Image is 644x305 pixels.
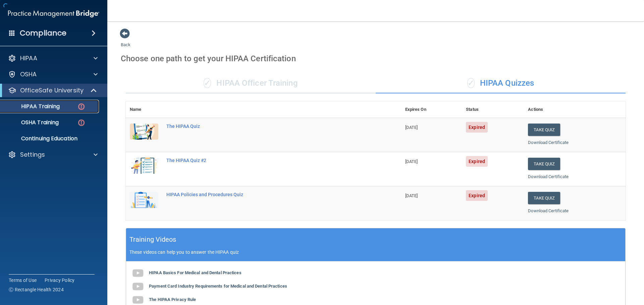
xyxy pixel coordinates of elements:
button: Take Quiz [528,158,560,170]
div: The HIPAA Quiz #2 [166,158,368,163]
a: OfficeSafe University [8,86,97,94]
p: These videos can help you to answer the HIPAA quiz [129,249,622,255]
th: Status [462,101,524,118]
span: [DATE] [405,193,418,198]
a: Download Certificate [528,140,569,145]
img: danger-circle.6113f641.png [77,102,86,111]
div: Choose one path to get your HIPAA Certification [121,49,631,68]
th: Name [126,101,162,118]
b: The HIPAA Privacy Rule [149,297,196,302]
button: Take Quiz [528,192,560,204]
a: Download Certificate [528,208,569,213]
th: Expires On [401,101,462,118]
p: Continuing Education [4,135,96,142]
h4: Compliance [20,28,66,38]
div: HIPAA Quizzes [376,73,626,93]
span: [DATE] [405,159,418,164]
span: Expired [466,190,488,201]
p: HIPAA [20,54,37,62]
img: gray_youtube_icon.38fcd6cc.png [131,280,145,293]
img: danger-circle.6113f641.png [77,119,86,127]
a: Terms of Use [9,277,37,284]
h5: Training Videos [129,234,176,245]
a: Privacy Policy [45,277,75,284]
p: Settings [20,151,45,159]
p: OSHA [20,70,37,78]
a: Download Certificate [528,174,569,179]
img: gray_youtube_icon.38fcd6cc.png [131,266,145,280]
a: Settings [8,151,98,159]
a: Back [121,34,130,47]
img: PMB logo [8,7,99,20]
div: HIPAA Officer Training [126,73,376,93]
div: HIPAA Policies and Procedures Quiz [166,192,368,197]
b: Payment Card Industry Requirements for Medical and Dental Practices [149,284,287,289]
span: Expired [466,122,488,133]
p: OSHA Training [4,119,59,126]
p: HIPAA Training [4,103,60,110]
span: Expired [466,156,488,167]
p: OfficeSafe University [20,86,84,94]
a: HIPAA [8,54,98,62]
div: The HIPAA Quiz [166,124,368,129]
span: Ⓒ Rectangle Health 2024 [9,286,64,293]
a: OSHA [8,70,98,78]
b: HIPAA Basics For Medical and Dental Practices [149,270,241,275]
span: [DATE] [405,125,418,130]
span: ✓ [467,78,475,88]
button: Take Quiz [528,124,560,136]
th: Actions [524,101,626,118]
span: ✓ [204,78,211,88]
